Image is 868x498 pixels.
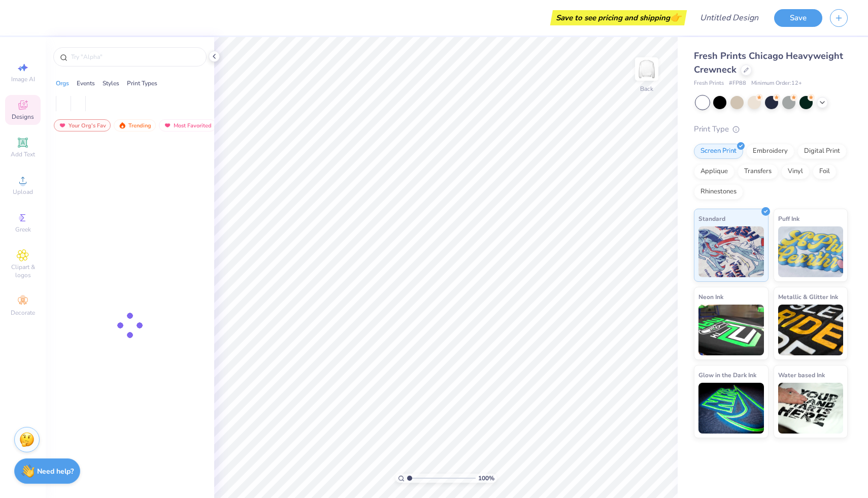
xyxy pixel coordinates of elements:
[11,309,35,317] span: Decorate
[694,164,735,179] div: Applique
[698,383,764,434] img: Glow in the Dark Ink
[37,467,74,476] strong: Need help?
[5,263,41,279] span: Clipart & logos
[694,123,848,135] div: Print Type
[774,9,822,27] button: Save
[729,79,746,88] span: # FP88
[813,164,837,179] div: Foil
[12,113,34,121] span: Designs
[553,10,684,25] div: Save to see pricing and shipping
[118,122,126,129] img: trending.gif
[781,164,810,179] div: Vinyl
[698,370,756,380] span: Glow in the Dark Ink
[114,119,156,131] div: Trending
[163,122,172,129] img: most_fav.gif
[11,75,35,83] span: Image AI
[54,119,111,131] div: Your Org's Fav
[778,226,844,277] img: Puff Ink
[11,150,35,158] span: Add Text
[103,79,119,88] div: Styles
[698,213,725,224] span: Standard
[797,144,847,159] div: Digital Print
[15,225,31,234] span: Greek
[13,188,33,196] span: Upload
[694,79,724,88] span: Fresh Prints
[778,383,844,434] img: Water based Ink
[637,59,657,79] img: Back
[640,84,653,93] div: Back
[127,79,157,88] div: Print Types
[746,144,794,159] div: Embroidery
[70,52,200,62] input: Try "Alpha"
[670,11,681,23] span: 👉
[778,213,799,224] span: Puff Ink
[778,370,825,380] span: Water based Ink
[58,122,66,129] img: most_fav.gif
[778,305,844,355] img: Metallic & Glitter Ink
[692,8,766,28] input: Untitled Design
[751,79,802,88] span: Minimum Order: 12 +
[694,144,743,159] div: Screen Print
[694,184,743,200] div: Rhinestones
[56,79,69,88] div: Orgs
[698,226,764,277] img: Standard
[694,50,843,76] span: Fresh Prints Chicago Heavyweight Crewneck
[77,79,95,88] div: Events
[738,164,778,179] div: Transfers
[778,291,838,302] span: Metallic & Glitter Ink
[478,474,494,483] span: 100 %
[698,291,723,302] span: Neon Ink
[159,119,216,131] div: Most Favorited
[698,305,764,355] img: Neon Ink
